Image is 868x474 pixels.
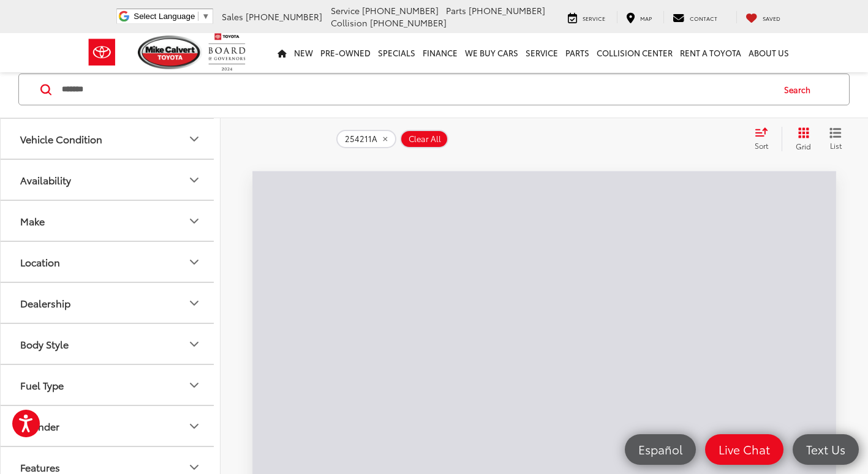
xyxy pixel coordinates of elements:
a: About Us [745,33,793,72]
button: AvailabilityAvailability [1,160,221,200]
div: Fuel Type [20,379,64,391]
div: Body Style [187,337,202,352]
button: Clear All [400,130,448,148]
span: Grid [796,141,811,151]
a: Finance [419,33,461,72]
div: Body Style [20,338,69,350]
span: List [829,140,842,151]
button: CylinderCylinder [1,406,221,446]
div: Make [187,214,202,228]
a: Select Language​ [134,12,209,21]
a: Service [522,33,562,72]
span: [PHONE_NUMBER] [469,4,545,17]
div: Cylinder [187,419,202,434]
div: Location [187,255,202,269]
span: Contact [690,14,717,22]
span: Saved [763,14,780,22]
input: Search by Make, Model, or Keyword [61,75,772,104]
button: Search [772,74,828,105]
a: Pre-Owned [317,33,374,72]
a: Service [559,11,614,23]
span: Sales [222,10,243,23]
a: Parts [562,33,593,72]
a: Home [274,33,290,72]
span: Service [331,4,360,17]
a: Live Chat [705,434,783,465]
span: Parts [446,4,466,17]
span: 254211A [345,134,377,144]
button: List View [820,127,851,151]
div: Vehicle Condition [20,133,102,145]
span: Select Language [134,12,195,21]
button: DealershipDealership [1,283,221,323]
span: Español [632,442,689,457]
button: Body StyleBody Style [1,324,221,364]
span: Collision [331,17,368,29]
button: MakeMake [1,201,221,241]
div: Availability [20,174,71,186]
span: Clear All [409,134,441,144]
div: Fuel Type [187,378,202,393]
div: Features [20,461,60,473]
span: Service [583,14,605,22]
span: Sort [755,140,768,151]
div: Location [20,256,60,268]
div: Cylinder [20,420,59,432]
span: ▼ [202,12,209,21]
span: [PHONE_NUMBER] [246,10,322,23]
div: Vehicle Condition [187,132,202,146]
a: My Saved Vehicles [736,11,790,23]
img: Toyota [79,32,125,72]
button: Fuel TypeFuel Type [1,365,221,405]
a: Text Us [793,434,859,465]
span: Map [640,14,652,22]
div: Dealership [20,297,70,309]
button: Grid View [782,127,820,151]
span: [PHONE_NUMBER] [362,4,439,17]
span: [PHONE_NUMBER] [370,17,447,29]
button: LocationLocation [1,242,221,282]
button: Select sort value [749,127,782,151]
a: Collision Center [593,33,676,72]
a: Contact [663,11,726,23]
button: Vehicle ConditionVehicle Condition [1,119,221,159]
div: Dealership [187,296,202,310]
a: Español [625,434,696,465]
span: Text Us [800,442,851,457]
div: Make [20,215,45,227]
div: Availability [187,173,202,187]
a: WE BUY CARS [461,33,522,72]
button: remove 254211A [336,130,396,148]
img: Mike Calvert Toyota [138,36,203,69]
a: Map [617,11,661,23]
span: Live Chat [712,442,776,457]
a: Rent a Toyota [676,33,745,72]
a: New [290,33,317,72]
a: Specials [374,33,419,72]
